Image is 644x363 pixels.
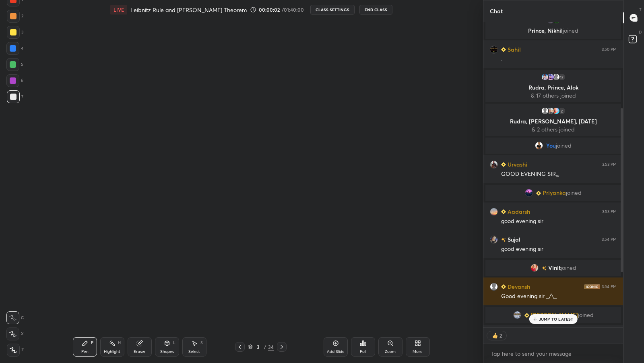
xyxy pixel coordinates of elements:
div: 7 [7,90,23,103]
div: 3 [7,26,23,39]
div: More [413,350,423,354]
div: Shapes [160,350,174,354]
h6: Devansh [506,282,530,291]
div: Highlight [104,350,120,354]
p: Rudra, [PERSON_NAME], [DATE] [490,118,616,125]
img: d92699a8c8714ae6a0932c9d01d8d955.jpg [490,46,498,54]
p: JUMP TO LATEST [539,317,574,321]
img: a3a25b661730477a9ffe9c47450024f6.jpg [547,107,555,115]
div: 2 [499,332,502,339]
img: thumbs_up.png [491,332,499,340]
div: 3:53 PM [602,209,617,214]
div: 2 [558,107,566,115]
img: bf48a845ce6541249392e93d03cac090.jpg [552,107,560,115]
div: S [200,341,203,345]
div: Add Slide [327,350,345,354]
div: 5 [6,58,23,71]
img: Learner_Badge_beginner_1_8b307cf2a0.svg [501,209,506,214]
img: 1958a0ba15104b8d9bcbb9f4f078b23c.jpg [541,73,549,81]
div: C [6,311,24,324]
p: Chat [483,0,509,22]
div: good evening sir [501,217,617,225]
img: default.png [552,73,560,81]
img: b6f6ea1e78f64d289370e0bf7ded7398.jpg [513,311,521,319]
div: Poll [360,350,366,354]
span: Priyanka [543,190,566,196]
div: 2 [7,10,23,23]
div: Pen [81,350,89,354]
div: 4 [6,42,23,55]
img: 174a9f0cb0c248f58d76c0e253940d34.jpg [490,236,498,244]
button: End Class [359,5,392,15]
button: CLASS SETTINGS [310,5,355,15]
p: Prince, Nikhil [490,27,616,34]
div: Good evening sir _/\_ [501,292,617,300]
div: Select [188,350,200,354]
div: X [6,328,24,340]
img: 42fd5368789b48519b03d77565a633ff.jpg [547,73,555,81]
span: You [546,142,556,149]
h4: Leibnitz Rule and [PERSON_NAME] Theorem [130,6,247,14]
div: Zoom [385,350,396,354]
img: Learner_Badge_beginner_1_8b307cf2a0.svg [524,313,529,318]
p: T [639,6,642,13]
span: joined [561,265,576,271]
span: [PERSON_NAME] [531,312,578,318]
img: default.png [541,107,549,115]
img: fe4b8a03a1bf418596e07c738c76a6a1.jpg [535,142,543,150]
img: no-rating-badge.077c3623.svg [542,266,547,271]
img: cb67e9c67833452484ab80f5e4f0be5d.jpg [490,208,498,216]
h6: Aadarsh [506,207,530,216]
h6: Sahil [506,45,521,54]
div: LIVE [110,5,127,15]
p: D [639,29,642,35]
img: 90868722af3d4bed82d11b04b2807440.jpg [530,264,539,272]
span: joined [563,27,578,34]
div: 3 [254,344,262,349]
div: . [501,55,617,63]
img: Learner_Badge_beginner_1_8b307cf2a0.svg [501,162,506,167]
div: 3:53 PM [602,162,617,167]
div: Z [7,344,24,357]
div: GOOD EVENING SIR,,, [501,170,617,178]
img: iconic-dark.1390631f.png [584,284,600,289]
span: joined [566,190,582,196]
div: 3:54 PM [602,237,617,242]
div: 17 [558,73,566,81]
div: H [118,341,121,345]
span: joined [578,312,594,318]
div: L [173,341,175,345]
div: P [91,341,93,345]
img: Learner_Badge_beginner_1_8b307cf2a0.svg [536,191,541,196]
span: Vinit [548,265,561,271]
h6: Sujal [506,235,520,244]
p: Rudra, Prince, Alok [490,84,616,91]
div: 3:50 PM [602,47,617,52]
div: 34 [268,343,274,350]
img: a137007a00994c8692d2502baea2ccae.jpg [525,189,533,197]
p: & 17 others joined [490,92,616,99]
p: & 2 others joined [490,126,616,133]
img: no-rating-badge.077c3623.svg [501,238,506,242]
span: joined [556,142,572,149]
div: Eraser [134,350,146,354]
div: 6 [6,74,23,87]
img: default.png [490,283,498,291]
h6: Urvashi [506,160,527,169]
div: 3:54 PM [602,284,617,289]
img: Learner_Badge_beginner_1_8b307cf2a0.svg [501,47,506,52]
img: Learner_Badge_beginner_1_8b307cf2a0.svg [501,284,506,289]
div: grid [483,22,623,327]
img: 9b1ce4a9bf594d8487941d6f2d892340.png [490,161,498,169]
div: / [264,344,266,349]
div: good evening sir [501,245,617,253]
